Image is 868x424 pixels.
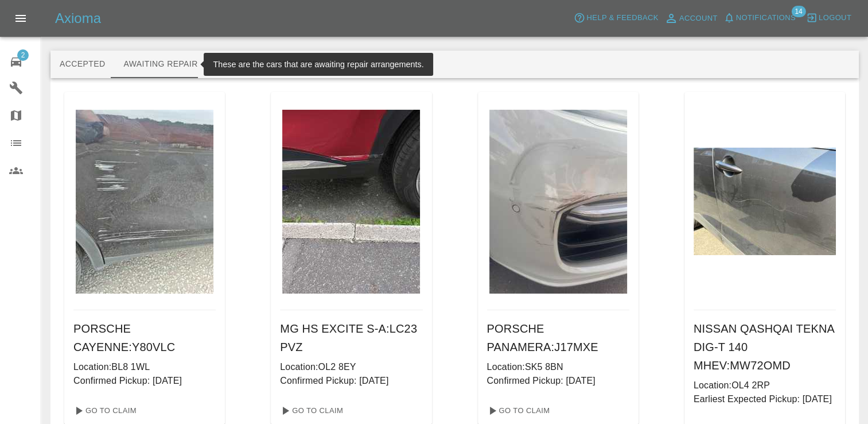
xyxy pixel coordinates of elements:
span: Notifications [736,11,796,25]
button: In Repair [207,51,267,78]
a: Go To Claim [69,402,139,420]
p: Location: OL2 8EY [280,360,422,374]
h5: Axioma [55,9,101,28]
span: 14 [791,6,805,17]
button: Open drawer [7,5,34,32]
button: Notifications [721,9,799,27]
button: Help & Feedback [571,9,661,27]
p: Confirmed Pickup: [DATE] [280,374,422,388]
h6: PORSCHE PANAMERA : J17MXE [487,319,629,356]
a: Go To Claim [482,402,553,420]
span: Help & Feedback [586,11,658,25]
span: Logout [819,11,851,25]
a: Account [661,9,721,28]
button: Repaired [267,51,328,78]
span: 2 [17,49,29,61]
button: Logout [803,9,854,27]
p: Location: SK5 8BN [487,360,629,374]
button: Accepted [50,51,114,78]
h6: PORSCHE CAYENNE : Y80VLC [73,319,216,356]
button: Paid [328,51,379,78]
a: Go To Claim [275,402,346,420]
p: Confirmed Pickup: [DATE] [73,374,216,388]
button: Awaiting Repair [114,51,207,78]
h6: MG HS EXCITE S-A : LC23 PVZ [280,319,422,356]
span: Account [679,12,718,25]
p: Location: BL8 1WL [73,360,216,374]
p: Confirmed Pickup: [DATE] [487,374,629,388]
h6: NISSAN QASHQAI TEKNA DIG-T 140 MHEV : MW72OMD [694,319,836,375]
p: Location: OL4 2RP [694,379,836,392]
p: Earliest Expected Pickup: [DATE] [694,392,836,406]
